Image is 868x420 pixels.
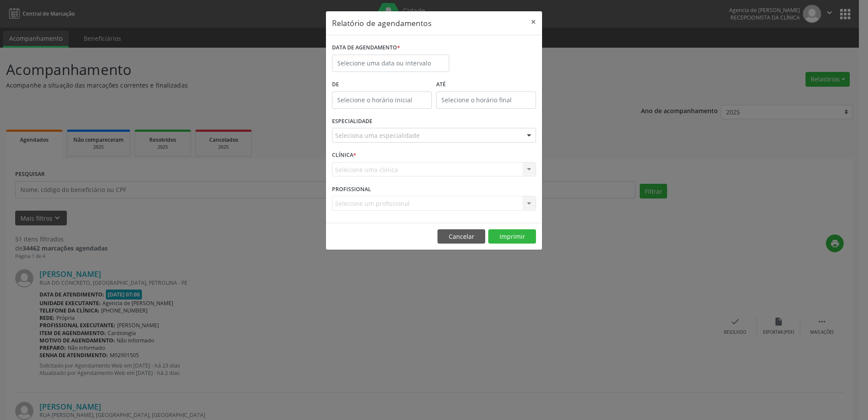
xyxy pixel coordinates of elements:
label: DATA DE AGENDAMENTO [332,41,400,55]
span: Seleciona uma especialidade [335,131,420,140]
button: Imprimir [488,229,536,244]
button: Close [525,11,542,33]
label: PROFISSIONAL [332,182,371,196]
label: ATÉ [436,78,536,91]
label: De [332,78,432,91]
input: Selecione o horário inicial [332,91,432,109]
h5: Relatório de agendamentos [332,17,431,29]
input: Selecione uma data ou intervalo [332,55,449,72]
label: CLÍNICA [332,149,356,162]
input: Selecione o horário final [436,91,536,109]
button: Cancelar [437,229,485,244]
label: ESPECIALIDADE [332,115,372,128]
